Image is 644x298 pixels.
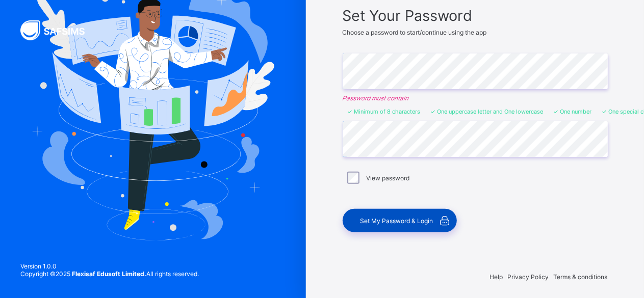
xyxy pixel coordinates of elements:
[508,273,549,281] span: Privacy Policy
[20,270,199,278] span: Copyright © 2025 All rights reserved.
[490,273,503,281] span: Help
[431,108,544,115] li: One uppercase letter and One lowercase
[554,108,592,115] li: One number
[72,270,146,278] strong: Flexisaf Edusoft Limited.
[348,108,421,115] li: Minimum of 8 characters
[360,217,433,225] span: Set My Password & Login
[367,174,410,182] label: View password
[554,273,608,281] span: Terms & conditions
[343,29,487,36] span: Choose a password to start/continue using the app
[343,7,608,24] span: Set Your Password
[343,94,608,102] em: Password must contain
[20,262,199,270] span: Version 1.0.0
[20,20,97,40] img: SAFSIMS Logo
